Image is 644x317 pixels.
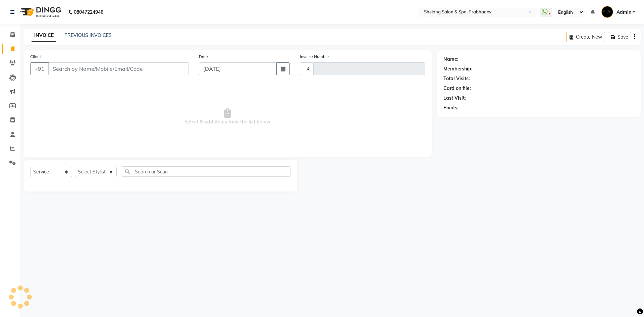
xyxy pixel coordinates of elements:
div: Total Visits: [443,75,470,82]
button: +91 [30,62,49,75]
img: logo [17,3,63,21]
div: Membership: [443,65,473,72]
a: INVOICE [32,30,56,42]
label: Client [30,54,41,60]
span: Select & add items from the list below [30,83,425,150]
label: Date [199,54,208,60]
div: Name: [443,56,459,63]
a: PREVIOUS INVOICES [64,32,112,38]
span: Admin [616,9,631,16]
div: Card on file: [443,85,471,92]
div: Last Visit: [443,95,466,102]
label: Invoice Number [300,54,329,60]
input: Search or Scan [122,166,290,177]
img: Admin [601,6,613,18]
div: Points: [443,104,459,111]
input: Search by Name/Mobile/Email/Code [48,62,189,75]
button: Create New [567,32,605,42]
button: Save [608,32,631,42]
b: 08047224946 [74,3,103,21]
